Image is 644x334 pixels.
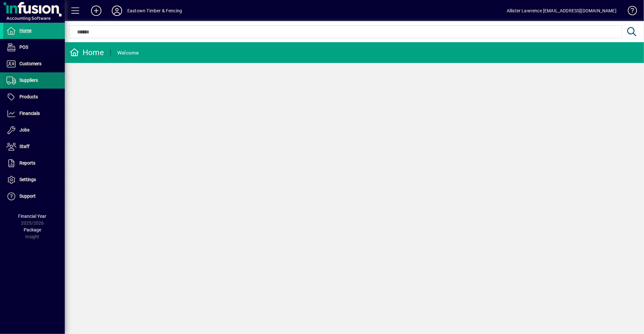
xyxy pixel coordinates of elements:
span: Package [24,227,41,232]
span: POS [19,44,28,50]
a: Support [3,188,65,204]
div: Welcome [117,48,139,58]
span: Financial Year [18,214,47,219]
span: Customers [19,61,41,66]
a: Staff [3,139,65,155]
span: Support [19,193,36,199]
a: Settings [3,172,65,188]
span: Financials [19,111,40,116]
a: Knowledge Base [623,1,636,22]
span: Reports [19,160,35,166]
span: Jobs [19,127,29,132]
span: Suppliers [19,78,38,83]
button: Add [86,5,107,17]
div: Home [70,47,104,58]
div: Allister Lawrence [EMAIL_ADDRESS][DOMAIN_NAME] [507,6,616,16]
a: Customers [3,56,65,72]
button: Profile [107,5,127,17]
div: Eastown Timber & Fencing [127,6,182,16]
a: Products [3,89,65,105]
a: Suppliers [3,72,65,89]
a: POS [3,39,65,56]
a: Reports [3,155,65,171]
a: Financials [3,105,65,122]
span: Settings [19,177,36,182]
span: Products [19,94,38,99]
a: Jobs [3,122,65,138]
span: Staff [19,144,29,149]
span: Home [19,28,31,33]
